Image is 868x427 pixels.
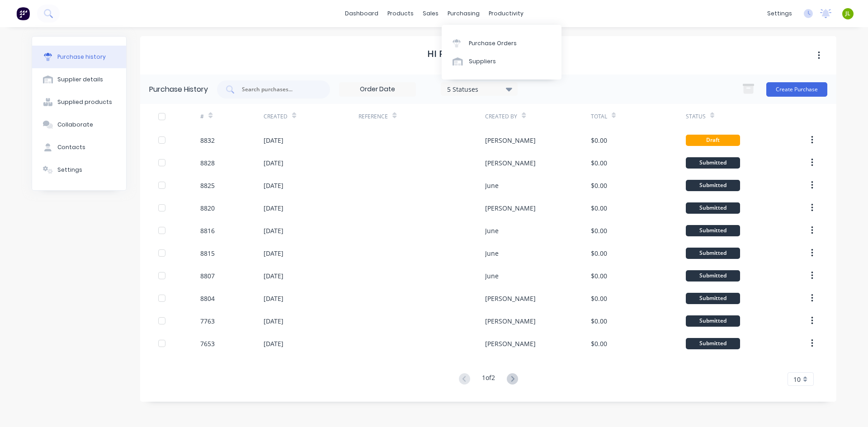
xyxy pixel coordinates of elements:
[200,226,215,235] div: 8816
[442,52,561,70] a: Suppliers
[16,7,30,20] img: Factory
[200,294,215,303] div: 8804
[264,271,283,281] div: [DATE]
[591,249,607,258] div: $0.00
[32,91,126,113] button: Supplied products
[482,373,495,386] div: 1 of 2
[264,113,288,121] div: Created
[484,7,528,20] div: productivity
[200,158,215,168] div: 8828
[686,315,740,327] div: Submitted
[241,85,316,94] input: Search purchases...
[264,226,283,235] div: [DATE]
[340,83,415,96] input: Order Date
[485,249,499,258] div: June
[32,46,126,68] button: Purchase history
[686,202,740,214] div: Submitted
[591,136,607,145] div: $0.00
[200,136,215,145] div: 8832
[200,113,204,121] div: #
[763,7,797,20] div: settings
[57,121,93,129] div: Collaborate
[57,143,85,151] div: Contacts
[427,48,550,59] h1: Hi Precision Engineering
[766,82,827,97] button: Create Purchase
[359,113,388,121] div: Reference
[442,34,561,52] a: Purchase Orders
[264,339,283,348] div: [DATE]
[485,113,517,121] div: Created By
[485,294,536,303] div: [PERSON_NAME]
[469,39,517,47] div: Purchase Orders
[443,7,484,20] div: purchasing
[845,9,850,18] span: JL
[149,84,208,95] div: Purchase History
[591,158,607,168] div: $0.00
[485,203,536,213] div: [PERSON_NAME]
[57,98,112,106] div: Supplied products
[686,293,740,304] div: Submitted
[686,180,740,191] div: Submitted
[57,166,82,174] div: Settings
[686,248,740,259] div: Submitted
[264,158,283,168] div: [DATE]
[485,271,499,281] div: June
[200,271,215,281] div: 8807
[418,7,443,20] div: sales
[32,113,126,136] button: Collaborate
[264,316,283,326] div: [DATE]
[485,158,536,168] div: [PERSON_NAME]
[469,57,496,66] div: Suppliers
[591,316,607,326] div: $0.00
[793,375,801,384] span: 10
[686,338,740,349] div: Submitted
[447,84,512,94] div: 5 Statuses
[32,159,126,181] button: Settings
[264,181,283,190] div: [DATE]
[57,53,106,61] div: Purchase history
[200,339,215,348] div: 7653
[485,339,536,348] div: [PERSON_NAME]
[32,68,126,91] button: Supplier details
[485,226,499,235] div: June
[591,226,607,235] div: $0.00
[591,339,607,348] div: $0.00
[485,316,536,326] div: [PERSON_NAME]
[32,136,126,159] button: Contacts
[485,181,499,190] div: June
[686,157,740,169] div: Submitted
[264,203,283,213] div: [DATE]
[200,249,215,258] div: 8815
[200,181,215,190] div: 8825
[591,294,607,303] div: $0.00
[591,271,607,281] div: $0.00
[200,203,215,213] div: 8820
[485,136,536,145] div: [PERSON_NAME]
[591,203,607,213] div: $0.00
[264,294,283,303] div: [DATE]
[686,135,740,146] div: Draft
[686,270,740,282] div: Submitted
[57,75,103,84] div: Supplier details
[200,316,215,326] div: 7763
[591,181,607,190] div: $0.00
[383,7,418,20] div: products
[591,113,607,121] div: Total
[264,249,283,258] div: [DATE]
[686,225,740,236] div: Submitted
[686,113,706,121] div: Status
[264,136,283,145] div: [DATE]
[340,7,383,20] a: dashboard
